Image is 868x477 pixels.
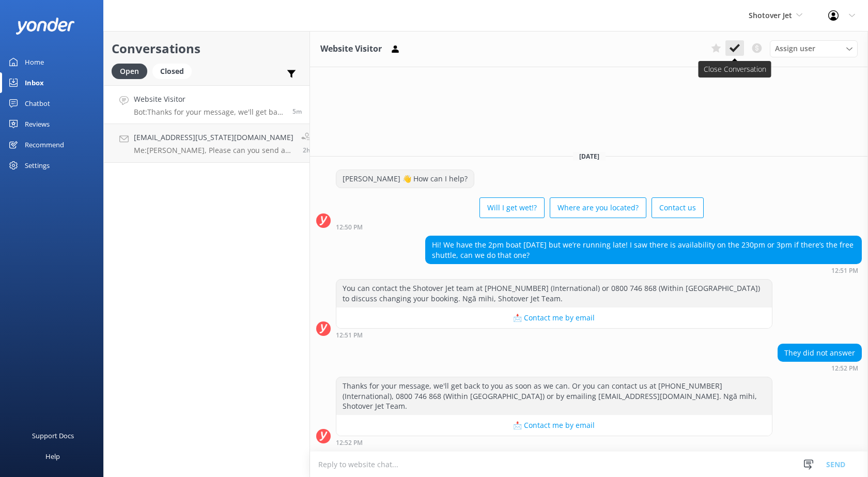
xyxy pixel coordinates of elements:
[336,331,772,338] div: Sep 20 2025 12:51pm (UTC +12:00) Pacific/Auckland
[336,439,772,446] div: Sep 20 2025 12:52pm (UTC +12:00) Pacific/Auckland
[479,197,545,218] button: Will I get wet!?
[134,132,293,143] h4: [EMAIL_ADDRESS][US_STATE][DOMAIN_NAME]
[112,64,147,79] div: Open
[292,107,302,116] span: Sep 20 2025 12:52pm (UTC +12:00) Pacific/Auckland
[831,365,858,372] strong: 12:52 PM
[831,268,858,274] strong: 12:51 PM
[112,39,302,58] h2: Conversations
[426,236,861,264] div: Hi! We have the 2pm boat [DATE] but we’re running late! I saw there is availability on the 230pm ...
[32,425,74,446] div: Support Docs
[336,280,772,307] div: You can contact the Shotover Jet team at [PHONE_NUMBER] (International) or 0800 746 868 (Within [...
[134,94,285,105] h4: Website Visitor
[25,93,50,114] div: Chatbot
[336,223,704,230] div: Sep 20 2025 12:50pm (UTC +12:00) Pacific/Auckland
[550,197,646,218] button: Where are you located?
[775,43,815,54] span: Assign user
[778,364,862,372] div: Sep 20 2025 12:52pm (UTC +12:00) Pacific/Auckland
[336,332,363,338] strong: 12:51 PM
[152,64,192,79] div: Closed
[134,146,293,155] p: Me: [PERSON_NAME], Please can you send a email to [EMAIL_ADDRESS][DOMAIN_NAME] and we will be abl...
[303,146,311,155] span: Sep 20 2025 10:41am (UTC +12:00) Pacific/Auckland
[770,40,858,57] div: Assign User
[152,65,197,76] a: Closed
[320,42,382,56] h3: Website Visitor
[45,446,60,467] div: Help
[652,197,704,218] button: Contact us
[25,114,50,134] div: Reviews
[336,170,474,188] div: [PERSON_NAME] 👋 How can I help?
[16,18,75,35] img: yonder-white-logo.png
[778,344,861,362] div: They did not answer
[134,107,285,117] p: Bot: Thanks for your message, we'll get back to you as soon as we can. Or you can contact us at [...
[336,224,363,230] strong: 12:50 PM
[573,152,606,161] span: [DATE]
[336,415,772,436] button: 📩 Contact me by email
[104,85,309,124] a: Website VisitorBot:Thanks for your message, we'll get back to you as soon as we can. Or you can c...
[749,10,792,20] span: Shotover Jet
[25,72,44,93] div: Inbox
[336,377,772,415] div: Thanks for your message, we'll get back to you as soon as we can. Or you can contact us at [PHONE...
[25,155,50,176] div: Settings
[112,65,152,76] a: Open
[425,267,862,274] div: Sep 20 2025 12:51pm (UTC +12:00) Pacific/Auckland
[336,307,772,328] button: 📩 Contact me by email
[336,440,363,446] strong: 12:52 PM
[104,124,309,163] a: [EMAIL_ADDRESS][US_STATE][DOMAIN_NAME]Me:[PERSON_NAME], Please can you send a email to [EMAIL_ADD...
[25,52,44,72] div: Home
[25,134,64,155] div: Recommend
